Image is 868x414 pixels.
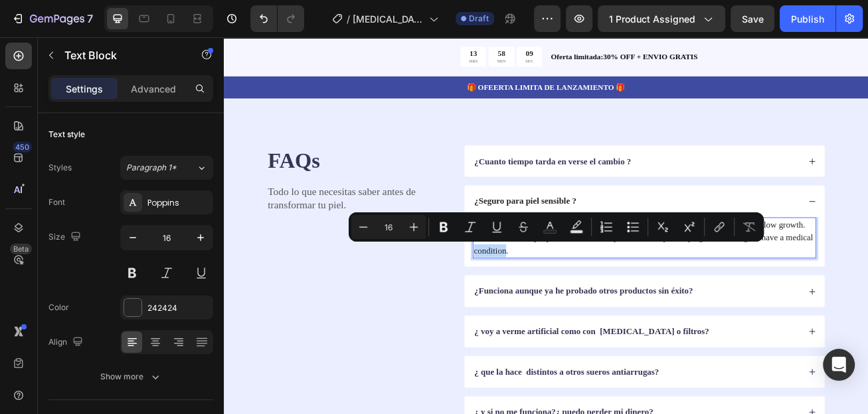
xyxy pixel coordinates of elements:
p: Follix is designed for adults of all genders experiencing hair thinning, shedding, or slow growth... [309,224,731,272]
button: 1 product assigned [598,5,725,32]
p: Todo lo que necesitas saber antes de transformar tu piel. [54,183,276,216]
span: Save [742,13,764,25]
div: Text style [48,128,85,140]
p: Advanced [131,82,176,96]
div: Rich Text Editor. Editing area: main [308,222,733,273]
span: / [347,12,350,26]
div: Undo/Redo [250,5,304,32]
div: Color [48,302,69,313]
div: Font [48,196,65,208]
div: Align [48,333,86,351]
span: Paragraph 1* [126,162,177,174]
h2: FAQs [53,134,277,171]
div: Open Intercom Messenger [823,349,855,381]
p: 🎁 OFEERTA LIMITA DE LANZAMIENTO 🎁 [1,55,796,69]
button: Show more [48,365,213,389]
p: Settings [66,82,103,96]
div: Poppins [147,197,210,209]
span: [MEDICAL_DATA] Solution Suero Antiarrugas [353,12,424,26]
p: Oferta limitada:30% OFF + ENVIO GRATIS [404,17,796,31]
div: Size [48,228,84,246]
button: Save [731,5,774,32]
div: Show more [100,370,162,383]
div: 450 [13,142,32,152]
span: 1 product assigned [609,12,695,26]
iframe: Design area [224,37,868,414]
button: Publish [780,5,835,32]
div: Editor contextual toolbar [349,212,764,242]
button: 7 [5,5,99,32]
div: 242424 [147,302,210,314]
p: ¿ voy a verme artificial como con [MEDICAL_DATA] o filtros? [310,357,600,371]
p: ¿Seguro para piel sensible ? [310,196,436,210]
p: Text Block [64,47,177,63]
span: Draft [469,13,489,25]
button: Paragraph 1* [120,156,213,180]
div: Beta [10,244,32,254]
p: 7 [87,11,93,27]
p: ¿Cuanto tiempo tarda en verse el cambio ? [310,146,504,160]
p: ¿Funciona aunque ya he probado otros productos sin éxito? [310,307,580,321]
div: Publish [791,12,824,26]
div: Styles [48,162,72,174]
